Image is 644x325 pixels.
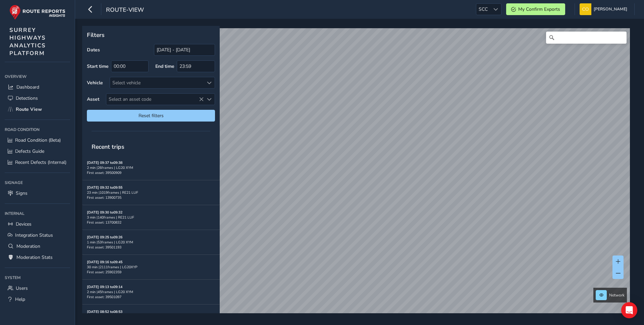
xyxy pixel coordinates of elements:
[5,283,70,294] a: Users
[87,270,121,275] span: First asset: 25902359
[5,273,70,283] div: System
[9,5,65,20] img: rr logo
[16,243,40,249] span: Moderation
[87,284,122,289] strong: [DATE] 09:13 to 09:14
[87,260,122,265] strong: [DATE] 09:16 to 09:45
[5,93,70,104] a: Detections
[546,32,627,44] input: Search
[621,302,637,318] div: Open Intercom Messenger
[87,195,121,200] span: First asset: 13900735
[92,112,210,119] span: Reset filters
[87,47,100,53] label: Dates
[594,3,627,15] span: [PERSON_NAME]
[5,72,70,82] div: Overview
[5,125,70,135] div: Road Condition
[106,94,204,105] span: Select an asset code
[5,208,70,219] div: Internal
[476,4,490,15] span: SCC
[5,294,70,305] a: Help
[87,96,99,102] label: Asset
[87,80,103,86] label: Vehicle
[85,28,630,321] canvas: Map
[87,31,215,39] p: Filters
[87,63,109,69] label: Start time
[87,294,121,299] span: First asset: 39501097
[16,190,28,196] span: Signs
[87,289,215,294] div: 2 min | 45 frames | LG20 XYM
[87,210,122,215] strong: [DATE] 09:30 to 09:32
[580,3,630,15] button: [PERSON_NAME]
[110,77,204,88] div: Select vehicle
[106,6,144,15] span: route-view
[87,235,122,240] strong: [DATE] 09:25 to 09:26
[87,170,121,175] span: First asset: 39500909
[16,285,28,291] span: Users
[609,292,625,298] span: Network
[15,296,25,303] span: Help
[87,165,215,170] div: 2 min | 26 frames | LG20 XYM
[5,241,70,252] a: Moderation
[5,135,70,146] a: Road Condition (Beta)
[5,219,70,230] a: Devices
[87,185,122,190] strong: [DATE] 09:32 to 09:55
[9,26,46,57] span: SURREY HIGHWAYS ANALYTICS PLATFORM
[518,6,560,12] span: My Confirm Exports
[87,138,129,155] span: Recent trips
[87,160,122,165] strong: [DATE] 09:37 to 09:38
[16,106,42,112] span: Route View
[87,215,215,220] div: 3 min | 140 frames | RE21 LUF
[5,188,70,199] a: Signs
[16,221,32,227] span: Devices
[5,252,70,263] a: Moderation Stats
[5,178,70,188] div: Signage
[15,148,44,154] span: Defects Guide
[87,265,215,270] div: 30 min | 2111 frames | LG20XYP
[87,110,215,122] button: Reset filters
[87,240,215,245] div: 1 min | 53 frames | LG20 XYM
[16,254,53,261] span: Moderation Stats
[506,3,565,15] button: My Confirm Exports
[5,82,70,93] a: Dashboard
[5,230,70,241] a: Integration Status
[87,220,121,225] span: First asset: 13700832
[16,84,39,90] span: Dashboard
[5,104,70,115] a: Route View
[16,95,38,101] span: Detections
[15,137,61,143] span: Road Condition (Beta)
[580,3,591,15] img: diamond-layout
[87,309,122,314] strong: [DATE] 08:52 to 08:53
[204,94,215,105] div: Select an asset code
[5,146,70,157] a: Defects Guide
[5,157,70,168] a: Recent Defects (Internal)
[87,245,121,250] span: First asset: 39501193
[15,232,53,238] span: Integration Status
[15,159,66,166] span: Recent Defects (Internal)
[87,190,215,195] div: 23 min | 1019 frames | RE21 LUF
[155,63,174,69] label: End time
